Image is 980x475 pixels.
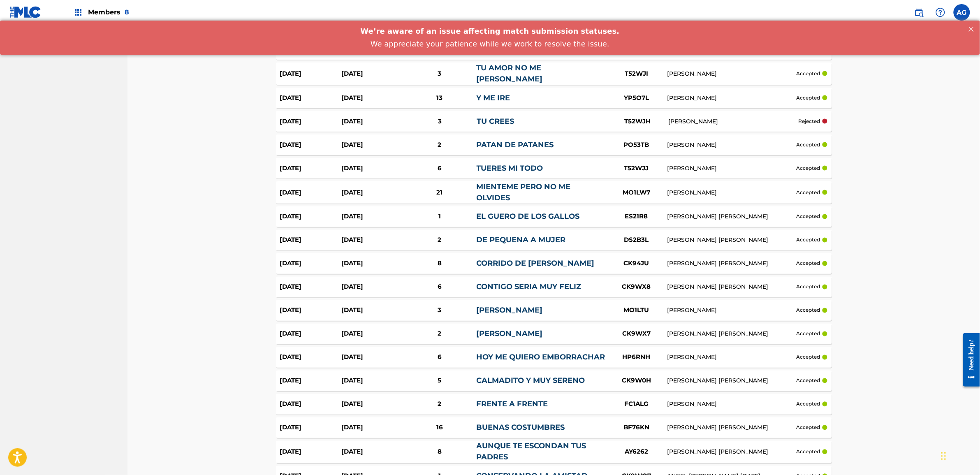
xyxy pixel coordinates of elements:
[606,259,667,269] div: CK94JU
[606,93,667,103] div: YP5O7L
[606,447,667,457] div: AY6262
[796,330,820,338] p: accepted
[280,283,341,292] div: [DATE]
[477,283,582,292] a: CONTIGO SERIA MUY FELIZ
[341,117,403,126] div: [DATE]
[125,8,129,16] span: 8
[796,401,820,408] p: accepted
[796,260,820,267] p: accepted
[606,164,667,173] div: T52WJJ
[403,259,476,269] div: 8
[914,7,924,17] img: search
[796,377,820,385] p: accepted
[932,4,949,21] div: Help
[798,118,820,125] p: rejected
[606,188,667,197] div: MO1LW7
[667,353,797,362] div: [PERSON_NAME]
[280,306,341,315] div: [DATE]
[280,212,341,222] div: [DATE]
[341,93,403,103] div: [DATE]
[341,140,403,150] div: [DATE]
[341,447,403,457] div: [DATE]
[280,329,341,339] div: [DATE]
[607,117,668,126] div: T52WJH
[403,188,476,197] div: 21
[477,182,571,202] a: MIENTEME PERO NO ME OLVIDES
[280,353,341,362] div: [DATE]
[341,69,403,79] div: [DATE]
[796,70,820,77] p: accepted
[796,283,820,291] p: accepted
[667,306,797,315] div: [PERSON_NAME]
[796,448,820,456] p: accepted
[667,377,797,385] div: [PERSON_NAME] [PERSON_NAME]
[477,329,543,338] a: [PERSON_NAME]
[796,354,820,361] p: accepted
[606,140,667,150] div: PO53TB
[477,423,565,432] a: BUENAS COSTUMBRES
[280,236,341,245] div: [DATE]
[477,306,543,315] a: [PERSON_NAME]
[341,259,403,269] div: [DATE]
[280,140,341,150] div: [DATE]
[667,260,797,268] div: [PERSON_NAME] [PERSON_NAME]
[911,4,927,21] a: Public Search
[606,69,667,79] div: T52WJI
[10,6,42,18] img: MLC Logo
[280,188,341,197] div: [DATE]
[667,424,797,432] div: [PERSON_NAME] [PERSON_NAME]
[477,63,543,83] a: TU AMOR NO ME [PERSON_NAME]
[941,444,946,468] div: Drag
[341,212,403,222] div: [DATE]
[371,19,609,28] span: We appreciate your patience while we work to resolve the issue.
[477,164,543,173] a: TUERES MI TODO
[606,212,667,222] div: ES21R8
[403,447,476,457] div: 8
[403,69,476,79] div: 3
[280,93,341,103] div: [DATE]
[796,189,820,196] p: accepted
[606,423,667,433] div: BF76KN
[341,236,403,245] div: [DATE]
[796,141,820,148] p: accepted
[403,212,476,222] div: 1
[280,69,341,79] div: [DATE]
[936,7,945,17] img: help
[280,164,341,173] div: [DATE]
[403,423,476,433] div: 16
[667,448,797,456] div: [PERSON_NAME] [PERSON_NAME]
[280,376,341,386] div: [DATE]
[667,283,797,292] div: [PERSON_NAME] [PERSON_NAME]
[667,236,797,245] div: [PERSON_NAME] [PERSON_NAME]
[403,140,476,150] div: 2
[403,353,476,362] div: 6
[341,400,403,409] div: [DATE]
[477,259,595,268] a: CORRIDO DE [PERSON_NAME]
[280,447,341,457] div: [DATE]
[957,327,980,393] iframe: Resource Center
[403,93,476,103] div: 13
[667,70,797,78] div: [PERSON_NAME]
[403,283,476,292] div: 6
[667,94,797,102] div: [PERSON_NAME]
[796,424,820,431] p: accepted
[667,164,797,173] div: [PERSON_NAME]
[280,117,342,126] div: [DATE]
[341,283,403,292] div: [DATE]
[796,94,820,102] p: accepted
[403,236,476,245] div: 2
[939,436,980,475] iframe: Chat Widget
[280,400,341,409] div: [DATE]
[606,306,667,315] div: MO1LTU
[341,329,403,339] div: [DATE]
[280,259,341,269] div: [DATE]
[73,7,83,17] img: Top Rightsholders
[477,140,554,149] a: PATAN DE PATANES
[403,117,477,126] div: 3
[606,283,667,292] div: CK9WX8
[477,117,514,126] a: TU CREES
[477,212,580,221] a: EL GUERO DE LOS GALLOS
[403,329,476,339] div: 2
